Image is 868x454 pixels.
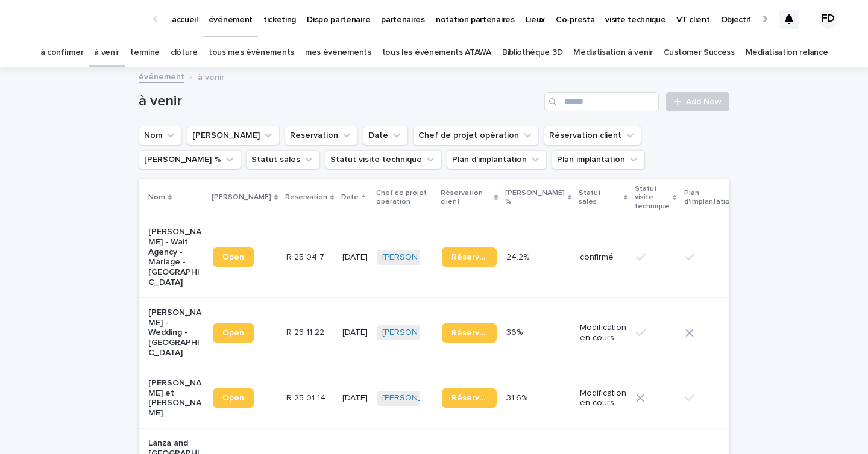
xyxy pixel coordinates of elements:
[363,126,408,145] button: Date
[544,92,659,111] input: Search
[506,391,530,403] p: 31.6%
[502,39,562,67] a: Bibliothèque 3D
[506,325,525,338] p: 36%
[342,393,368,403] p: [DATE]
[286,391,335,403] p: R 25 01 1439
[187,126,280,145] button: Lien Stacker
[451,394,487,402] span: Réservation
[139,368,823,428] tr: [PERSON_NAME] et [PERSON_NAME]OpenR 25 01 1439R 25 01 1439 [DATE][PERSON_NAME] Réservation31.6%31...
[222,329,244,337] span: Open
[506,250,532,263] p: 24.2%
[148,308,203,358] p: [PERSON_NAME] - Wedding - [GEOGRAPHIC_DATA]
[40,39,84,67] a: à confirmer
[171,39,198,67] a: clôturé
[666,92,729,111] a: Add New
[139,69,184,83] a: événement
[246,150,320,169] button: Statut sales
[305,39,371,67] a: mes événements
[505,187,565,209] p: [PERSON_NAME] %
[286,325,335,338] p: R 23 11 2202
[148,227,203,288] p: [PERSON_NAME] - Wait Agency - Mariage - [GEOGRAPHIC_DATA]
[285,126,358,145] button: Reservation
[573,39,653,67] a: Médiatisation à venir
[285,191,327,204] p: Reservation
[442,323,497,343] a: Réservation
[94,39,119,67] a: à venir
[213,323,254,343] a: Open
[139,93,539,110] h1: à venir
[342,328,368,338] p: [DATE]
[222,394,244,402] span: Open
[382,252,448,263] a: [PERSON_NAME]
[442,247,497,267] a: Réservation
[286,250,335,263] p: R 25 04 782
[451,253,487,261] span: Réservation
[552,150,645,169] button: Plan implantation
[819,10,838,29] div: FD
[382,393,448,403] a: [PERSON_NAME]
[212,191,271,204] p: [PERSON_NAME]
[213,247,254,267] a: Open
[442,388,497,408] a: Réservation
[580,388,626,409] p: Modification en cours
[451,329,487,337] span: Réservation
[413,126,539,145] button: Chef de projet opération
[376,187,433,209] p: Chef de projet opération
[684,187,734,209] p: Plan d'implantation
[139,126,182,145] button: Nom
[686,98,722,106] span: Add New
[24,7,141,31] img: Ls34BcGeRexTGTNfXpUC
[148,378,203,418] p: [PERSON_NAME] et [PERSON_NAME]
[139,150,241,169] button: Marge %
[341,191,359,204] p: Date
[579,187,621,209] p: Statut sales
[580,252,626,263] p: confirmé
[382,328,448,338] a: [PERSON_NAME]
[664,39,735,67] a: Customer Success
[382,39,491,67] a: tous les événements ATAWA
[213,388,254,408] a: Open
[441,187,491,209] p: Réservation client
[198,70,224,83] p: à venir
[130,39,160,67] a: terminé
[139,297,823,368] tr: [PERSON_NAME] - Wedding - [GEOGRAPHIC_DATA]OpenR 23 11 2202R 23 11 2202 [DATE][PERSON_NAME] Réser...
[222,253,244,261] span: Open
[139,217,823,297] tr: [PERSON_NAME] - Wait Agency - Mariage - [GEOGRAPHIC_DATA]OpenR 25 04 782R 25 04 782 [DATE][PERSON...
[209,39,294,67] a: tous mes événements
[447,150,547,169] button: Plan d'implantation
[148,191,165,204] p: Nom
[580,323,626,343] p: Modification en cours
[544,126,641,145] button: Réservation client
[746,39,828,67] a: Médiatisation relance
[635,182,670,213] p: Statut visite technique
[342,252,368,263] p: [DATE]
[325,150,442,169] button: Statut visite technique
